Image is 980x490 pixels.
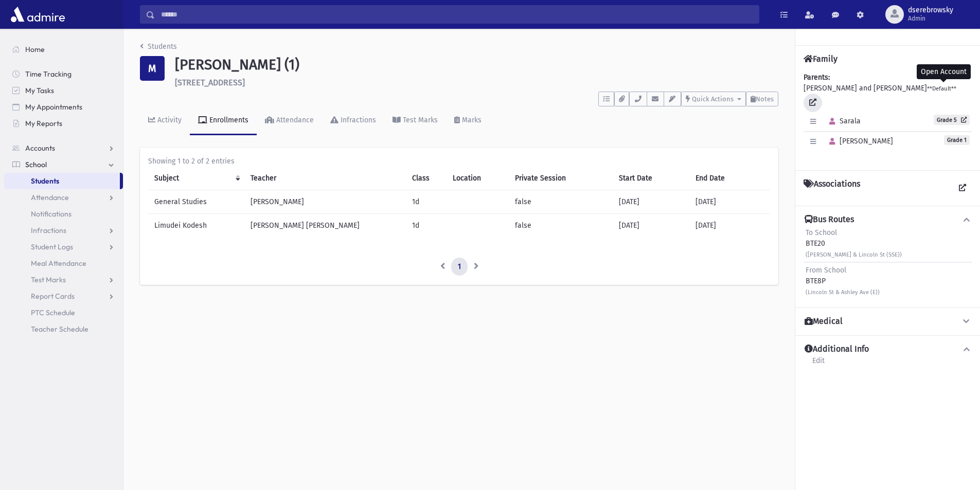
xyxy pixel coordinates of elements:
[244,167,405,190] th: Teacher
[825,137,893,146] span: [PERSON_NAME]
[908,14,953,23] span: Admin
[805,344,869,355] h4: Additional Info
[917,64,971,79] div: Open Account
[613,167,690,190] th: Start Date
[4,321,123,337] a: Teacher Schedule
[689,167,770,190] th: End Date
[406,190,447,213] td: 1d
[4,239,123,255] a: Student Logs
[805,316,843,327] h4: Medical
[4,304,123,321] a: PTC Schedule
[806,266,846,275] span: From School
[31,176,59,186] span: Students
[207,116,248,124] div: Enrollments
[446,106,490,135] a: Marks
[384,106,446,135] a: Test Marks
[756,95,774,103] span: Notes
[806,227,902,260] div: BTE20
[804,54,838,64] h4: Family
[140,41,177,56] nav: breadcrumb
[140,106,190,135] a: Activity
[804,214,972,225] button: Bus Routes
[509,190,613,213] td: false
[8,4,67,25] img: AdmirePro
[406,213,447,237] td: 1d
[509,213,613,237] td: false
[451,258,468,276] a: 1
[155,5,759,24] input: Search
[805,214,854,225] h4: Bus Routes
[338,116,376,124] div: Infractions
[175,56,778,74] h1: [PERSON_NAME] (1)
[25,119,62,128] span: My Reports
[25,143,55,153] span: Accounts
[257,106,322,135] a: Attendance
[4,156,123,173] a: School
[746,92,778,106] button: Notes
[908,6,953,14] span: dserebrowsky
[31,193,69,202] span: Attendance
[812,355,825,373] a: Edit
[25,69,72,79] span: Time Tracking
[806,265,880,297] div: BTE8P
[4,173,120,189] a: Students
[804,179,860,197] h4: Associations
[4,288,123,304] a: Report Cards
[31,275,66,284] span: Test Marks
[681,92,746,106] button: Quick Actions
[4,206,123,222] a: Notifications
[31,242,73,251] span: Student Logs
[806,228,837,237] span: To School
[244,190,405,213] td: [PERSON_NAME]
[804,73,830,82] b: Parents:
[401,116,438,124] div: Test Marks
[406,167,447,190] th: Class
[244,213,405,237] td: [PERSON_NAME] [PERSON_NAME]
[155,116,182,124] div: Activity
[148,156,770,167] div: Showing 1 to 2 of 2 entries
[447,167,509,190] th: Location
[274,116,314,124] div: Attendance
[944,135,970,145] span: Grade 1
[825,117,861,125] span: Sarala
[25,45,45,54] span: Home
[804,316,972,327] button: Medical
[4,271,123,288] a: Test Marks
[31,226,66,235] span: Infractions
[804,72,972,162] div: [PERSON_NAME] and [PERSON_NAME]
[4,189,123,206] a: Attendance
[4,82,123,99] a: My Tasks
[25,86,54,95] span: My Tasks
[4,99,123,115] a: My Appointments
[140,42,177,51] a: Students
[322,106,384,135] a: Infractions
[31,308,75,317] span: PTC Schedule
[25,160,47,169] span: School
[31,324,88,334] span: Teacher Schedule
[140,56,165,81] div: M
[692,95,734,103] span: Quick Actions
[148,167,244,190] th: Subject
[4,255,123,271] a: Meal Attendance
[148,190,244,213] td: General Studies
[953,179,972,197] a: View all Associations
[613,190,690,213] td: [DATE]
[4,66,123,82] a: Time Tracking
[509,167,613,190] th: Private Session
[804,344,972,355] button: Additional Info
[806,251,902,258] small: ([PERSON_NAME] & Lincoln St (SSE))
[689,213,770,237] td: [DATE]
[460,116,482,124] div: Marks
[4,140,123,156] a: Accounts
[31,259,86,268] span: Meal Attendance
[4,222,123,239] a: Infractions
[806,289,880,296] small: (Lincoln St & Ashley Ave (E))
[31,209,72,219] span: Notifications
[190,106,257,135] a: Enrollments
[934,115,970,125] a: Grade 5
[613,213,690,237] td: [DATE]
[689,190,770,213] td: [DATE]
[25,102,82,112] span: My Appointments
[4,115,123,132] a: My Reports
[175,78,778,87] h6: [STREET_ADDRESS]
